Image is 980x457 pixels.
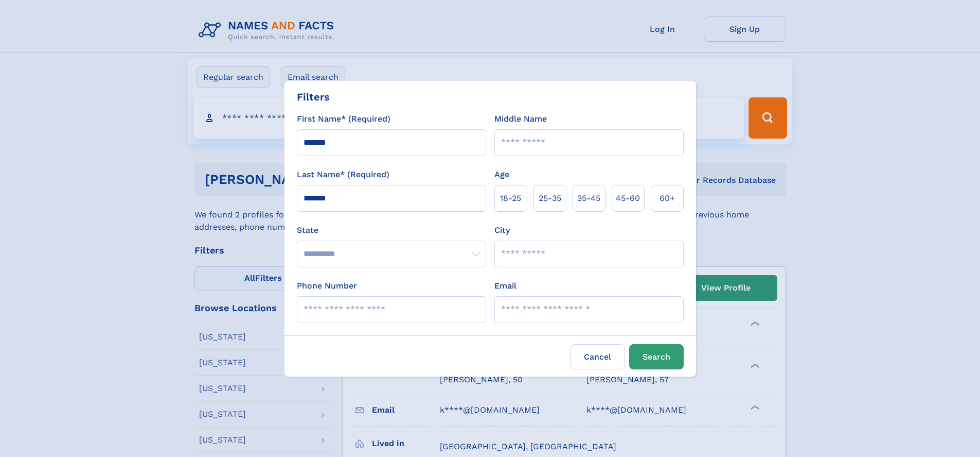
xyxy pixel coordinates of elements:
[571,344,625,369] label: Cancel
[660,192,675,205] span: 60+
[577,192,600,205] span: 35‑45
[297,168,389,181] label: Last Name* (Required)
[500,192,521,205] span: 18‑25
[539,192,561,205] span: 25‑35
[494,113,547,125] label: Middle Name
[297,113,390,125] label: First Name* (Required)
[297,280,357,292] label: Phone Number
[629,344,684,369] button: Search
[616,192,640,205] span: 45‑60
[494,224,510,236] label: City
[494,168,509,181] label: Age
[494,280,516,292] label: Email
[297,224,486,236] label: State
[297,89,330,105] div: Filters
